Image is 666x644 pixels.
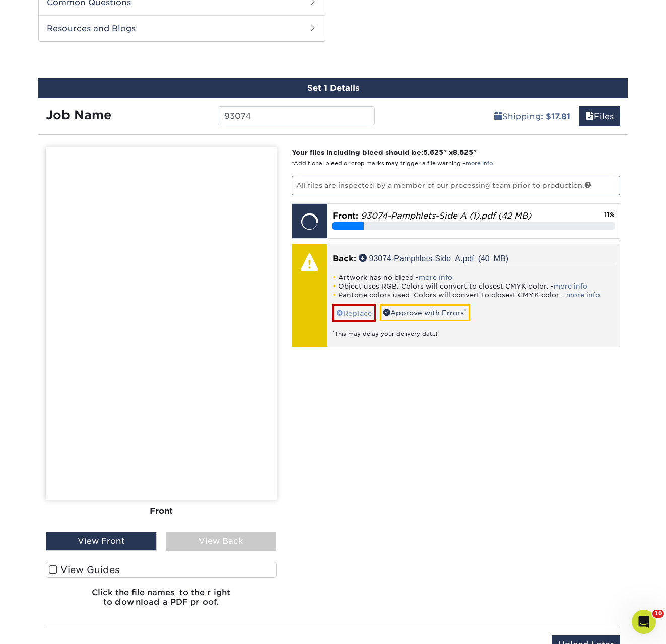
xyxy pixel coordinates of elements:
a: more info [419,274,452,281]
strong: Your files including bleed should be: " x " [292,148,477,156]
span: Front: [332,211,358,221]
span: shipping [494,112,502,121]
p: All files are inspected by a member of our processing team prior to production. [292,176,621,195]
span: 10 [652,610,664,618]
li: Object uses RGB. Colors will convert to closest CMYK color. - [332,282,615,291]
li: Pantone colors used. Colors will convert to closest CMYK color. - [332,291,615,299]
div: Set 1 Details [38,78,628,98]
a: Files [579,106,620,126]
span: Back: [332,254,356,263]
b: : $17.81 [541,112,570,121]
li: Artwork has no bleed - [332,273,615,282]
iframe: Google Customer Reviews [3,613,86,640]
span: 8.625 [453,148,473,156]
div: View Back [166,532,277,551]
span: files [586,112,594,121]
div: View Front [46,532,157,551]
label: View Guides [46,562,277,578]
input: Enter a job name [218,106,374,125]
strong: Job Name [46,108,111,122]
iframe: Intercom live chat [632,610,656,634]
a: more info [554,282,587,290]
h6: Click the file names to the right to download a PDF proof. [46,588,277,615]
a: Replace [332,304,376,322]
small: *Additional bleed or crop marks may trigger a file warning – [292,160,493,167]
a: more info [465,160,493,167]
span: 5.625 [423,148,443,156]
a: more info [566,291,600,299]
em: 93074-Pamphlets-Side A (1).pdf (42 MB) [361,211,531,221]
a: Approve with Errors* [380,304,470,321]
div: Front [46,500,277,523]
a: Shipping: $17.81 [488,106,577,126]
h2: Resources and Blogs [39,15,325,41]
div: This may delay your delivery date! [332,322,615,338]
a: 93074-Pamphlets-Side A.pdf (40 MB) [359,254,509,262]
